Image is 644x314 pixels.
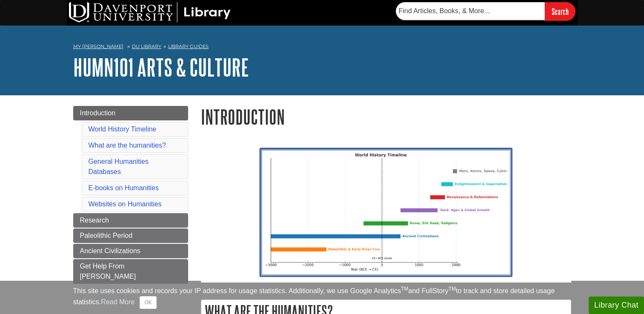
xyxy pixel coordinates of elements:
[73,244,188,258] a: Ancient Civilizations
[89,126,157,133] a: World History Timeline
[89,158,149,175] a: General Humanities Databases
[73,54,249,80] a: HUMN101 Arts & Culture
[89,184,159,191] a: E-books on Humanities
[73,228,188,243] a: Paleolithic Period
[545,2,575,20] input: Search
[589,297,644,314] button: Library Chat
[73,43,123,50] a: My [PERSON_NAME]
[73,106,188,120] a: Introduction
[80,232,133,239] span: Paleolithic Period
[80,263,136,280] span: Get Help From [PERSON_NAME]
[80,247,140,254] span: Ancient Civilizations
[69,2,231,23] img: DU Library
[89,200,162,208] a: Websites on Humanities
[80,217,109,224] span: Research
[201,106,571,128] h1: Introduction
[73,41,571,54] nav: breadcrumb
[73,259,188,284] a: Get Help From [PERSON_NAME]
[168,43,209,49] a: Library Guides
[396,2,575,20] form: Searches DU Library's articles, books, and more
[132,43,161,49] a: DU Library
[80,109,116,117] span: Introduction
[73,106,188,284] div: Guide Page Menu
[396,2,545,20] input: Find Articles, Books, & More...
[89,142,166,149] a: What are the humanities?
[73,213,188,228] a: Research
